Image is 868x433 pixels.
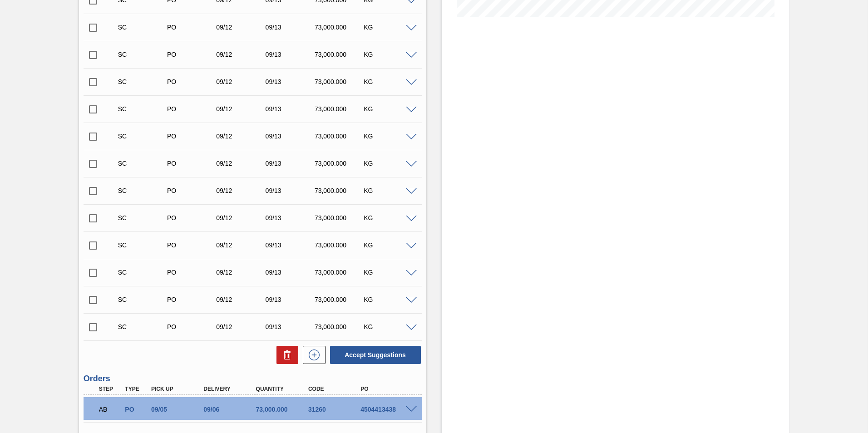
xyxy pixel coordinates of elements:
[254,406,312,413] div: 73,000.000
[312,187,367,194] div: 73,000.000
[214,323,269,330] div: 09/12/2025
[123,386,150,392] div: Type
[214,78,269,85] div: 09/12/2025
[312,133,367,140] div: 73,000.000
[165,214,220,221] div: Purchase order
[263,296,318,303] div: 09/13/2025
[263,241,318,249] div: 09/13/2025
[358,406,417,413] div: 4504413438
[312,214,367,221] div: 73,000.000
[263,51,318,58] div: 09/13/2025
[214,187,269,194] div: 09/12/2025
[214,133,269,140] div: 09/12/2025
[97,386,124,392] div: Step
[263,160,318,167] div: 09/13/2025
[116,269,171,276] div: Suggestion Created
[312,269,367,276] div: 73,000.000
[361,160,416,167] div: KG
[214,296,269,303] div: 09/12/2025
[116,78,171,85] div: Suggestion Created
[312,296,367,303] div: 73,000.000
[116,24,171,31] div: Suggestion Created
[312,241,367,249] div: 73,000.000
[263,78,318,85] div: 09/13/2025
[263,105,318,113] div: 09/13/2025
[361,78,416,85] div: KG
[361,24,416,31] div: KG
[330,346,421,364] button: Accept Suggestions
[165,78,220,85] div: Purchase order
[312,160,367,167] div: 73,000.000
[165,269,220,276] div: Purchase order
[263,323,318,330] div: 09/13/2025
[214,269,269,276] div: 09/12/2025
[97,399,124,419] div: Awaiting Billing
[165,187,220,194] div: Purchase order
[214,160,269,167] div: 09/12/2025
[165,296,220,303] div: Purchase order
[298,346,325,364] div: New suggestion
[165,323,220,330] div: Purchase order
[116,105,171,113] div: Suggestion Created
[312,323,367,330] div: 73,000.000
[272,346,298,364] div: Delete Suggestions
[116,187,171,194] div: Suggestion Created
[165,241,220,249] div: Purchase order
[84,374,422,384] h3: Orders
[263,24,318,31] div: 09/13/2025
[116,296,171,303] div: Suggestion Created
[312,51,367,58] div: 73,000.000
[361,51,416,58] div: KG
[165,160,220,167] div: Purchase order
[263,269,318,276] div: 09/13/2025
[263,187,318,194] div: 09/13/2025
[312,78,367,85] div: 73,000.000
[214,24,269,31] div: 09/12/2025
[165,24,220,31] div: Purchase order
[254,386,312,392] div: Quantity
[361,269,416,276] div: KG
[361,105,416,113] div: KG
[116,51,171,58] div: Suggestion Created
[361,133,416,140] div: KG
[116,241,171,249] div: Suggestion Created
[361,241,416,249] div: KG
[361,187,416,194] div: KG
[306,386,365,392] div: Code
[116,160,171,167] div: Suggestion Created
[312,105,367,113] div: 73,000.000
[99,406,122,413] p: AB
[325,345,422,365] div: Accept Suggestions
[361,214,416,221] div: KG
[123,406,150,413] div: Purchase order
[358,386,417,392] div: PO
[116,133,171,140] div: Suggestion Created
[214,214,269,221] div: 09/12/2025
[116,214,171,221] div: Suggestion Created
[201,406,260,413] div: 09/06/2025
[214,105,269,113] div: 09/12/2025
[149,386,207,392] div: Pick up
[214,241,269,249] div: 09/12/2025
[312,24,367,31] div: 73,000.000
[149,406,207,413] div: 09/05/2025
[165,105,220,113] div: Purchase order
[263,214,318,221] div: 09/13/2025
[361,296,416,303] div: KG
[201,386,260,392] div: Delivery
[263,133,318,140] div: 09/13/2025
[361,323,416,330] div: KG
[116,323,171,330] div: Suggestion Created
[214,51,269,58] div: 09/12/2025
[165,51,220,58] div: Purchase order
[165,133,220,140] div: Purchase order
[306,406,365,413] div: 31260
